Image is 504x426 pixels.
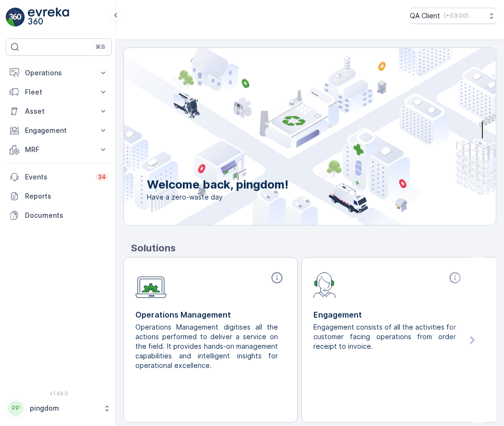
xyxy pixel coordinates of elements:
[6,8,25,27] img: logo
[28,8,69,27] img: logo_light-DOdMpM7g.png
[25,211,108,220] p: Documents
[25,191,108,201] p: Reports
[8,401,24,416] div: PP
[313,271,336,298] img: module-icon
[6,390,112,396] span: v 1.49.0
[444,12,468,20] p: ( +03:00 )
[98,173,106,181] p: 34
[313,309,464,320] p: Engagement
[6,398,112,418] button: PPpingdom
[25,126,93,135] p: Engagement
[147,192,288,202] span: Have a zero-waste day
[313,322,456,351] p: Engagement consists of all the activities for customer facing operations from order receipt to in...
[25,106,93,116] p: Asset
[96,43,105,51] p: ⌘B
[6,102,112,121] button: Asset
[135,309,286,320] p: Operations Management
[410,8,496,24] button: QA Client(+03:00)
[6,140,112,159] button: MRF
[25,172,90,182] p: Events
[147,177,288,192] p: Welcome back, pingdom!
[6,206,112,225] a: Documents
[135,322,278,370] p: Operations Management digitises all the actions performed to deliver a service on the field. It p...
[6,167,112,187] a: Events34
[6,63,112,83] button: Operations
[131,241,496,255] p: Solutions
[81,48,496,225] img: city illustration
[25,145,93,154] p: MRF
[6,121,112,140] button: Engagement
[30,403,98,413] p: pingdom
[135,271,167,298] img: module-icon
[6,83,112,102] button: Fleet
[25,68,93,78] p: Operations
[25,87,93,97] p: Fleet
[410,11,440,21] p: QA Client
[6,187,112,206] a: Reports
